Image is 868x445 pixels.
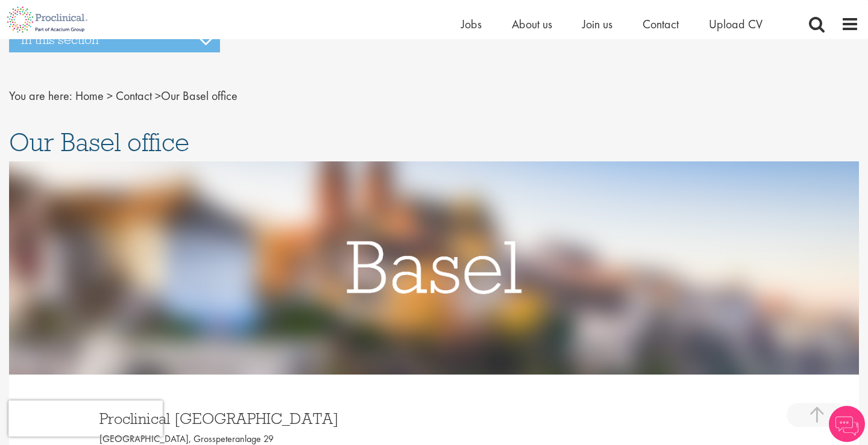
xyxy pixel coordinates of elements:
h3: In this section [9,27,220,52]
h3: Proclinical [GEOGRAPHIC_DATA] [99,411,425,426]
span: Our Basel office [9,126,189,158]
span: Our Basel office [75,88,237,104]
span: You are here: [9,88,72,104]
span: > [155,88,161,104]
img: Chatbot [829,406,865,442]
a: breadcrumb link to Contact [116,88,152,104]
a: breadcrumb link to Home [75,88,104,104]
a: Contact [643,16,679,32]
a: About us [512,16,552,32]
a: Join us [582,16,612,32]
a: Upload CV [709,16,763,32]
a: Jobs [461,16,482,32]
span: > [107,88,113,104]
iframe: reCAPTCHA [8,400,163,437]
